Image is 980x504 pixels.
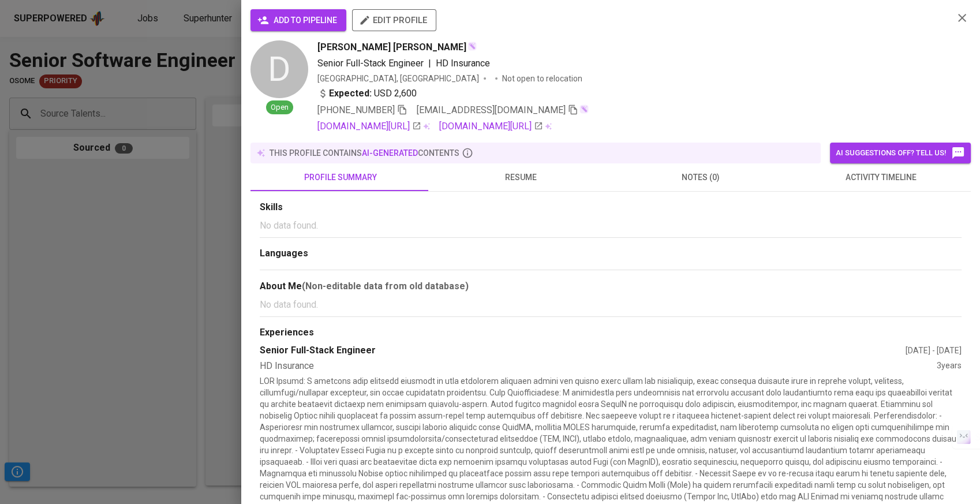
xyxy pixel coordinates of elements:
[417,104,566,115] span: [EMAIL_ADDRESS][DOMAIN_NAME]
[618,170,784,185] span: notes (0)
[260,247,962,260] div: Languages
[260,298,962,312] p: No data found.
[937,360,962,373] div: 3 years
[317,73,479,84] div: [GEOGRAPHIC_DATA], [GEOGRAPHIC_DATA]
[362,148,418,158] span: AI-generated
[260,13,337,28] span: add to pipeline
[361,13,427,28] span: edit profile
[906,345,962,356] div: [DATE] - [DATE]
[502,73,582,84] p: Not open to relocation
[250,40,308,98] div: D
[260,326,962,339] div: Experiences
[250,9,346,31] button: add to pipeline
[436,58,490,69] span: HD Insurance
[317,104,395,115] span: [PHONE_NUMBER]
[270,147,459,159] p: this profile contains contents
[260,219,962,233] p: No data found.
[317,120,421,133] a: [DOMAIN_NAME][URL]
[428,57,431,70] span: |
[260,360,937,373] div: HD Insurance
[260,279,962,293] div: About Me
[257,170,424,185] span: profile summary
[836,146,965,160] span: AI suggestions off? Tell us!
[439,120,543,133] a: [DOMAIN_NAME][URL]
[579,104,589,114] img: magic_wand.svg
[352,9,436,31] button: edit profile
[317,87,417,100] div: USD 2,600
[329,87,372,100] b: Expected:
[437,170,604,185] span: resume
[317,58,424,69] span: Senior Full-Stack Engineer
[260,344,906,357] div: Senior Full-Stack Engineer
[830,143,971,163] button: AI suggestions off? Tell us!
[352,15,436,24] a: edit profile
[266,102,293,113] span: Open
[317,40,466,54] span: [PERSON_NAME] [PERSON_NAME]
[467,42,477,51] img: magic_wand.svg
[260,201,962,214] div: Skills
[798,170,964,185] span: activity timeline
[302,281,469,292] b: (Non-editable data from old database)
